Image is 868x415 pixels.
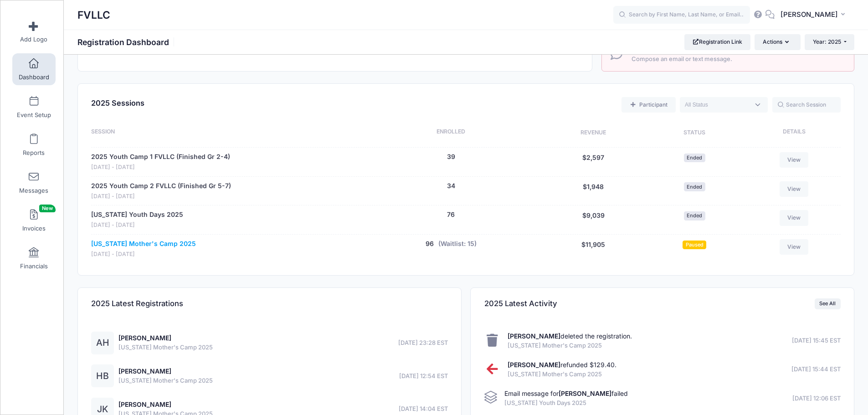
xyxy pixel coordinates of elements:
[646,128,743,138] div: Status
[541,239,646,259] div: $11,905
[541,210,646,230] div: $9,039
[12,242,56,274] a: Financials
[780,239,809,255] a: View
[118,334,171,342] a: [PERSON_NAME]
[12,53,56,85] a: Dashboard
[684,182,705,191] span: Ended
[77,37,177,47] h1: Registration Dashboard
[775,5,854,26] button: [PERSON_NAME]
[438,239,477,249] button: (Waitlist: 15)
[91,221,183,230] span: [DATE] - [DATE]
[632,55,844,64] span: Compose an email or text message.
[772,97,841,113] input: Search Session
[743,128,841,138] div: Details
[361,128,541,138] div: Enrolled
[20,36,47,43] span: Add Logo
[780,181,809,197] a: View
[781,10,838,20] span: [PERSON_NAME]
[91,128,361,138] div: Session
[504,399,628,408] span: [US_STATE] Youth Days 2025
[91,291,183,317] h4: 2025 Latest Registrations
[20,262,48,270] span: Financials
[508,361,616,369] a: [PERSON_NAME]refunded $129.40.
[508,332,632,340] a: [PERSON_NAME]deleted the registration.
[684,211,705,220] span: Ended
[19,73,49,81] span: Dashboard
[91,181,231,191] a: 2025 Youth Camp 2 FVLLC (Finished Gr 5-7)
[91,192,231,201] span: [DATE] - [DATE]
[118,367,171,375] a: [PERSON_NAME]
[91,250,196,259] span: [DATE] - [DATE]
[39,205,56,212] span: New
[813,38,841,45] span: Year: 2025
[91,210,183,220] a: [US_STATE] Youth Days 2025
[508,332,560,340] strong: [PERSON_NAME]
[791,365,841,374] span: [DATE] 15:44 EST
[447,152,455,162] button: 39
[541,152,646,172] div: $2,597
[685,101,750,109] textarea: Search
[805,34,854,50] button: Year: 2025
[118,376,213,385] span: [US_STATE] Mother's Camp 2025
[755,34,800,50] button: Actions
[399,405,448,414] span: [DATE] 14:04 EST
[91,339,114,347] a: AH
[12,91,56,123] a: Event Setup
[508,361,560,369] strong: [PERSON_NAME]
[23,149,45,157] span: Reports
[91,98,144,108] span: 2025 Sessions
[22,225,46,232] span: Invoices
[484,291,557,317] h4: 2025 Latest Activity
[17,111,51,119] span: Event Setup
[792,394,841,403] span: [DATE] 12:06 EST
[118,343,213,352] span: [US_STATE] Mother's Camp 2025
[613,6,750,24] input: Search by First Name, Last Name, or Email...
[541,128,646,138] div: Revenue
[621,97,675,113] a: Add a new manual registration
[815,298,841,309] a: See All
[91,163,230,172] span: [DATE] - [DATE]
[399,372,448,381] span: [DATE] 12:54 EST
[12,205,56,236] a: InvoicesNew
[12,167,56,199] a: Messages
[91,373,114,380] a: HB
[559,389,611,397] strong: [PERSON_NAME]
[504,389,628,397] span: Email message for failed
[91,152,230,162] a: 2025 Youth Camp 1 FVLLC (Finished Gr 2-4)
[12,129,56,161] a: Reports
[792,336,841,345] span: [DATE] 15:45 EST
[91,332,114,354] div: AH
[398,338,448,348] span: [DATE] 23:28 EST
[683,241,706,249] span: Paused
[91,364,114,387] div: HB
[541,181,646,201] div: $1,948
[19,187,48,195] span: Messages
[447,210,455,220] button: 76
[684,34,750,50] a: Registration Link
[118,400,171,408] a: [PERSON_NAME]
[447,181,455,191] button: 34
[91,406,114,414] a: JK
[12,15,56,47] a: Add Logo
[780,152,809,168] a: View
[508,370,616,379] span: [US_STATE] Mother's Camp 2025
[684,154,705,162] span: Ended
[508,341,632,350] span: [US_STATE] Mother's Camp 2025
[77,5,110,26] h1: FVLLC
[780,210,809,225] a: View
[91,239,196,249] a: [US_STATE] Mother's Camp 2025
[426,239,434,249] button: 96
